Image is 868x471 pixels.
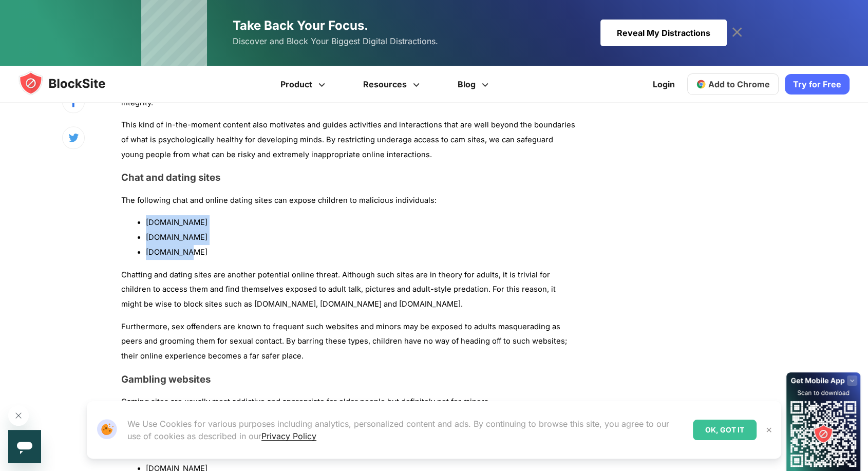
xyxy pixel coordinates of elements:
li: [DOMAIN_NAME] [146,215,577,230]
p: We Use Cookies for various purposes including analytics, personalized content and ads. By continu... [127,418,685,442]
li: [DOMAIN_NAME] [146,245,577,260]
div: Reveal My Distractions [600,20,727,46]
a: Privacy Policy [261,431,316,441]
img: Close [765,426,773,434]
span: Hi. Need any help? [6,7,74,15]
a: Resources [346,66,440,103]
a: Blog [440,66,509,103]
p: The following chat and online dating sites can expose children to malicious individuals: [121,193,577,208]
a: Add to Chrome [687,73,779,95]
button: Close [762,423,776,437]
span: Take Back Your Focus. [233,18,368,33]
p: Chatting and dating sites are another potential online threat. Although such sites are in theory ... [121,268,577,312]
div: OK, GOT IT [693,420,757,440]
img: chrome-icon.svg [696,79,706,89]
span: Discover and Block Your Biggest Digital Distractions. [233,34,438,49]
iframe: Close message [8,405,29,426]
iframe: Button to launch messaging window [8,430,41,463]
a: Try for Free [785,74,850,95]
h3: Chat and dating sites [121,172,577,183]
p: Furthermore, sex offenders are known to frequent such websites and minors may be exposed to adult... [121,319,577,364]
span: Add to Chrome [708,79,770,89]
a: Product [263,66,346,103]
li: [DOMAIN_NAME] [146,230,577,245]
h3: Gambling websites [121,373,577,385]
a: Login [647,72,681,97]
img: blocksite-icon.5d769676.svg [18,71,125,96]
p: This kind of in-the-moment content also motivates and guides activities and interactions that are... [121,118,577,162]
